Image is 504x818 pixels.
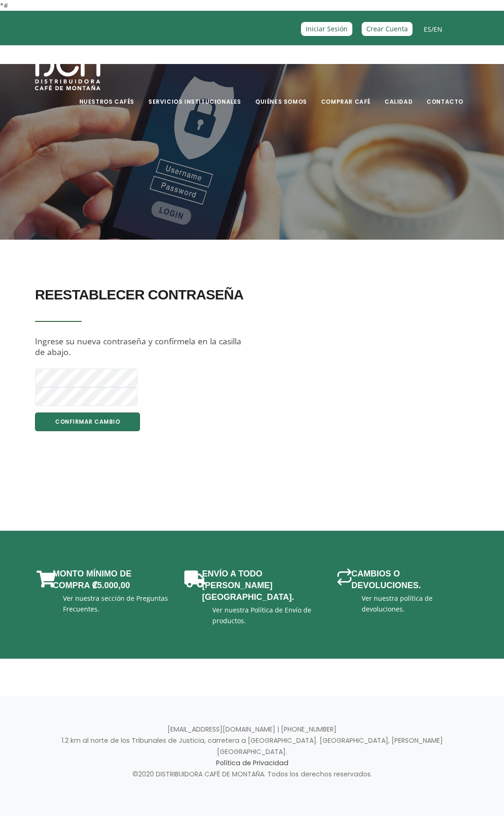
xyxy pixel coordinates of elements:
a: Crear Cuenta [362,22,413,36]
button: Confirmar Cambio [35,413,140,431]
a: Nuestros Cafés [74,84,140,106]
a: Servicios Institucionales [143,84,247,106]
a: Comprar Café [315,84,376,106]
h3: Monto mínimo de Compra ₡5.000,00 [53,568,165,591]
a: Ver nuestra sección de Preguntas Frecuentes. [63,594,168,613]
a: Política de Privacidad [216,758,288,768]
a: ES [424,25,431,34]
a: Contacto [421,84,469,106]
a: Quiénes Somos [250,84,313,106]
a: Ver nuestra Política de Envío de productos. [212,605,311,625]
span: Ingrese su nueva contraseña y confírmela en la casilla de abajo. [35,335,241,357]
a: Calidad [379,84,418,106]
h2: Reestablecer Contraseña [35,282,245,308]
span: / [424,24,442,35]
p: [EMAIL_ADDRESS][DOMAIN_NAME] | [PHONE_NUMBER] 1.2 km al norte de los Tribunales de Justicia, carr... [35,724,469,780]
a: EN [434,25,442,34]
a: Iniciar Sesión [301,22,352,36]
h3: Cambios o devoluciones. [351,568,463,591]
h3: Envío a todo [PERSON_NAME][GEOGRAPHIC_DATA]. [202,568,314,603]
a: Ver nuestra política de devoluciones. [362,594,433,613]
